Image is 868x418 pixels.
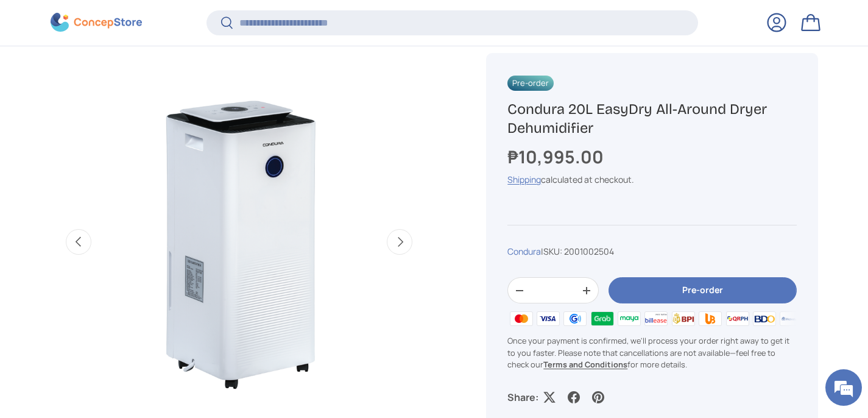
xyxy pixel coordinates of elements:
[200,6,229,35] div: Minimize live chat window
[697,310,724,328] img: ubp
[71,129,168,252] span: We're online!
[507,335,796,370] p: Once your payment is confirmed, we'll process your order right away to get it to you faster. Plea...
[507,246,541,257] a: Condura
[541,246,614,257] span: |
[51,13,142,32] img: ConcepStore
[507,390,538,405] p: Share:
[724,310,750,328] img: qrph
[616,310,643,328] img: maya
[63,68,205,84] div: Chat with us now
[507,174,541,185] a: Shipping
[507,310,534,328] img: master
[778,310,805,328] img: metrobank
[643,310,669,328] img: billease
[507,76,554,91] span: Pre-order
[609,277,796,303] button: Pre-order
[670,310,697,328] img: bpi
[507,173,796,186] div: calculated at checkout.
[564,246,614,257] span: 2001002504
[507,100,796,138] h1: Condura 20L EasyDry All-Around Dryer Dehumidifier
[543,246,562,257] span: SKU:
[6,284,232,327] textarea: Type your message and hit 'Enter'
[751,310,778,328] img: bdo
[507,145,607,169] strong: ₱10,995.00
[588,310,615,328] img: grabpay
[535,310,562,328] img: visa
[562,310,588,328] img: gcash
[543,359,627,370] a: Terms and Conditions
